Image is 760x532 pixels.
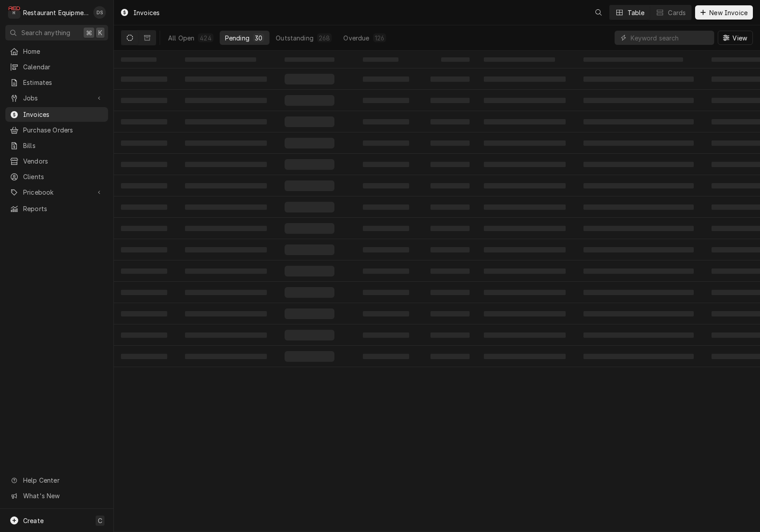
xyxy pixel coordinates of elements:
[363,332,409,338] span: ‌
[8,6,20,19] div: R
[285,244,334,255] span: ‌
[23,141,104,150] span: Bills
[285,330,334,340] span: ‌
[285,57,334,62] span: ‌
[5,123,108,137] a: Purchase Orders
[363,226,409,231] span: ‌
[430,119,470,124] span: ‌
[285,266,334,276] span: ‌
[583,268,694,274] span: ‌
[484,290,566,295] span: ‌
[583,290,694,295] span: ‌
[430,354,470,359] span: ‌
[430,226,470,231] span: ‌
[185,76,267,82] span: ‌
[484,311,566,316] span: ‌
[121,98,167,103] span: ‌
[5,488,108,503] a: Go to What's New
[8,6,20,19] div: Restaurant Equipment Diagnostics's Avatar
[5,154,108,168] a: Vendors
[363,57,398,62] span: ‌
[5,138,108,153] a: Bills
[285,138,334,148] span: ‌
[185,204,267,210] span: ‌
[363,311,409,316] span: ‌
[484,98,566,103] span: ‌
[276,33,314,43] div: Outstanding
[430,162,470,167] span: ‌
[583,204,694,210] span: ‌
[731,33,749,43] span: View
[121,311,167,316] span: ‌
[631,31,710,45] input: Keyword search
[285,74,334,84] span: ‌
[695,5,753,20] button: New Invoice
[484,183,566,188] span: ‌
[363,204,409,210] span: ‌
[185,183,267,188] span: ‌
[121,57,157,62] span: ‌
[583,162,694,167] span: ‌
[285,180,334,191] span: ‌
[185,226,267,231] span: ‌
[5,91,108,105] a: Go to Jobs
[484,226,566,231] span: ‌
[484,204,566,210] span: ‌
[363,76,409,82] span: ‌
[583,119,694,124] span: ‌
[285,202,334,212] span: ‌
[121,354,167,359] span: ‌
[121,119,167,124] span: ‌
[363,162,409,167] span: ‌
[185,354,267,359] span: ‌
[430,290,470,295] span: ‌
[185,98,267,103] span: ‌
[708,8,749,17] span: New Invoice
[430,98,470,103] span: ‌
[114,51,760,532] table: Pending Invoices List Loading
[5,44,108,59] a: Home
[583,332,694,338] span: ‌
[23,517,44,524] span: Create
[583,98,694,103] span: ‌
[285,351,334,362] span: ‌
[285,95,334,106] span: ‌
[121,140,167,146] span: ‌
[583,354,694,359] span: ‌
[185,140,267,146] span: ‌
[121,247,167,252] span: ‌
[430,204,470,210] span: ‌
[430,140,470,146] span: ‌
[430,332,470,338] span: ‌
[121,162,167,167] span: ‌
[583,183,694,188] span: ‌
[23,47,104,56] span: Home
[185,332,267,338] span: ‌
[441,57,470,62] span: ‌
[484,162,566,167] span: ‌
[484,57,555,62] span: ‌
[430,183,470,188] span: ‌
[98,28,102,37] span: K
[285,308,334,319] span: ‌
[121,332,167,338] span: ‌
[23,110,104,119] span: Invoices
[285,116,334,127] span: ‌
[484,268,566,274] span: ‌
[168,33,194,43] div: All Open
[430,247,470,252] span: ‌
[319,33,330,43] div: 268
[484,332,566,338] span: ‌
[93,6,106,19] div: Derek Stewart's Avatar
[5,201,108,216] a: Reports
[121,290,167,295] span: ‌
[185,57,256,62] span: ‌
[285,287,334,298] span: ‌
[363,247,409,252] span: ‌
[583,247,694,252] span: ‌
[23,62,104,72] span: Calendar
[583,76,694,82] span: ‌
[430,76,470,82] span: ‌
[5,107,108,122] a: Invoices
[23,476,103,485] span: Help Center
